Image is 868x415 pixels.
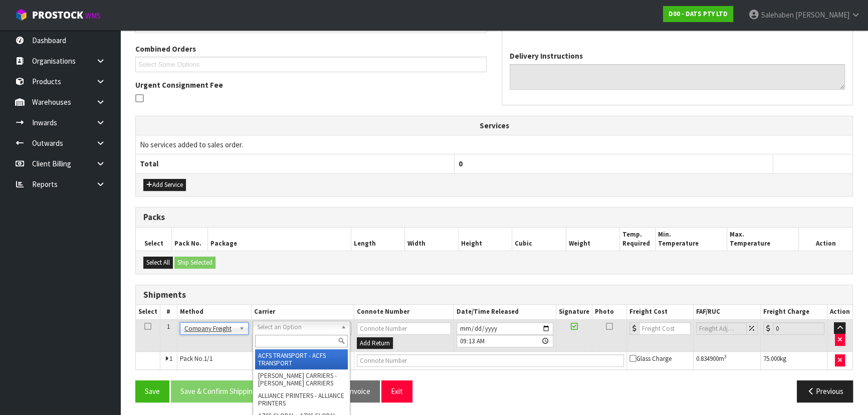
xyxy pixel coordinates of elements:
th: Services [136,116,852,135]
button: Ship Selected [174,257,215,269]
button: Save [135,380,169,402]
button: Add Service [143,179,186,191]
th: Min. Temperature [656,228,727,251]
span: 1 [167,322,170,331]
th: Photo [592,305,627,319]
li: ACFS TRANSPORT - ACFS TRANSPORT [255,349,348,369]
th: Weight [566,228,619,251]
th: Length [351,228,404,251]
span: 0.834900 [696,354,719,363]
th: Carrier [251,305,354,319]
button: Exit [381,380,412,402]
th: Cubic [512,228,566,251]
strong: D00 - DATS PTY LTD [669,10,728,18]
th: Date/Time Released [454,305,556,319]
label: Urgent Consignment Fee [135,80,223,90]
td: m [693,352,761,370]
img: cube-alt.png [15,9,28,21]
td: kg [761,352,827,370]
button: Previous [797,380,853,402]
label: Delivery Instructions [510,51,583,61]
th: FAF/RUC [693,305,761,319]
th: Signature [556,305,592,319]
th: # [160,305,177,319]
th: Width [404,228,458,251]
li: [PERSON_NAME] CARRIERS - [PERSON_NAME] CARRIERS [255,369,348,389]
th: Package [207,228,351,251]
li: ALLIANCE PRINTERS - ALLIANCE PRINTERS [255,389,348,409]
th: Select [136,305,160,319]
th: Max. Temperature [727,228,799,251]
button: Select All [143,257,173,269]
th: Action [799,228,852,251]
sup: 3 [724,353,727,360]
span: [PERSON_NAME] [795,10,849,20]
span: Company Freight [184,323,235,335]
td: No services added to sales order. [136,135,852,154]
th: Pack No. [172,228,208,251]
span: 1 [169,354,172,363]
th: Total [136,154,455,173]
button: Add Return [357,337,393,349]
th: Select [136,228,172,251]
span: ProStock [32,9,83,22]
h3: Packs [143,213,845,222]
input: Freight Adjustment [696,322,747,335]
input: Freight Charge [773,322,824,335]
h3: Shipments [143,290,845,300]
th: Connote Number [354,305,454,319]
th: Method [177,305,251,319]
td: Pack No. [177,352,354,370]
input: Connote Number [357,354,624,367]
th: Action [827,305,852,319]
small: WMS [85,11,101,21]
input: Connote Number [357,322,451,335]
span: 0 [459,159,463,168]
span: Salehaben [761,10,794,20]
span: Glass Charge [629,354,672,363]
a: D00 - DATS PTY LTD [663,6,733,22]
th: Temp. Required [619,228,656,251]
th: Freight Charge [761,305,827,319]
th: Freight Cost [626,305,693,319]
input: Freight Cost [639,322,691,335]
label: Combined Orders [135,44,196,54]
th: Height [459,228,512,251]
button: Save & Confirm Shipping [171,380,266,402]
span: 75.000 [763,354,780,363]
span: Select an Option [257,321,337,333]
span: 1/1 [204,354,212,363]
